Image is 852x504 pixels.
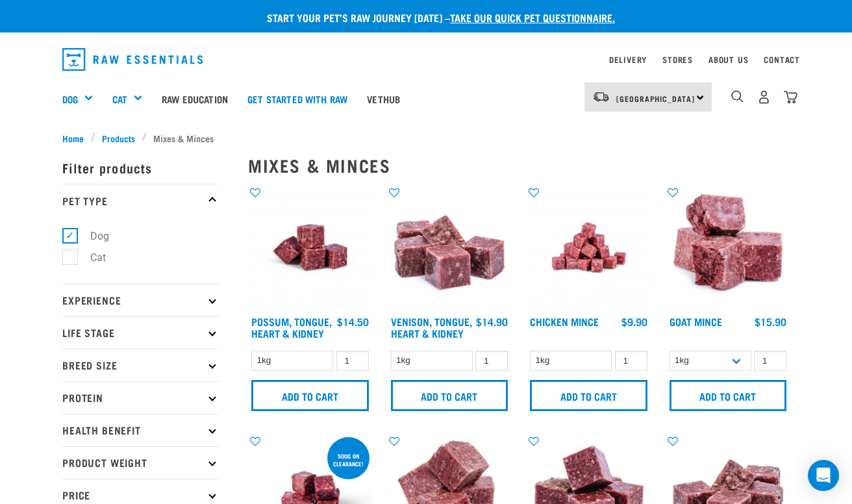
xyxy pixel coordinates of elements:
[592,91,610,103] img: van-moving.png
[757,90,771,104] img: user.png
[62,151,218,184] p: Filter products
[754,351,786,371] input: 1
[95,131,142,145] a: Products
[69,228,114,244] label: Dog
[336,351,369,371] input: 1
[391,380,508,411] input: Add to cart
[248,186,372,310] img: Possum Tongue Heart Kidney 1682
[391,318,472,336] a: Venison, Tongue, Heart & Kidney
[251,318,332,336] a: Possum, Tongue, Heart & Kidney
[808,460,839,491] div: Open Intercom Messenger
[62,284,218,316] p: Experience
[62,48,203,71] img: Raw Essentials Logo
[357,73,410,125] a: Vethub
[52,43,800,76] nav: dropdown navigation
[530,318,599,324] a: Chicken Mince
[527,186,651,310] img: Chicken M Ince 1613
[238,73,357,125] a: Get started with Raw
[666,186,790,310] img: 1077 Wild Goat Mince 01
[337,316,369,327] div: $14.50
[755,316,786,327] div: $15.90
[450,14,615,20] a: take our quick pet questionnaire.
[62,381,218,414] p: Protein
[69,249,111,266] label: Cat
[62,131,790,145] nav: breadcrumbs
[784,90,797,104] img: home-icon@2x.png
[62,184,218,216] p: Pet Type
[708,57,748,62] a: About Us
[62,92,78,107] a: Dog
[662,57,693,62] a: Stores
[764,57,800,62] a: Contact
[616,96,695,101] span: [GEOGRAPHIC_DATA]
[475,351,508,371] input: 1
[670,318,722,324] a: Goat Mince
[248,155,790,175] h2: Mixes & Minces
[62,414,218,446] p: Health Benefit
[476,316,508,327] div: $14.90
[251,380,369,411] input: Add to cart
[62,131,91,145] a: Home
[388,186,512,310] img: Pile Of Cubed Venison Tongue Mix For Pets
[102,131,135,145] span: Products
[670,380,787,411] input: Add to cart
[62,349,218,381] p: Breed Size
[621,316,647,327] div: $9.90
[112,92,127,107] a: Cat
[615,351,647,371] input: 1
[327,446,370,473] div: 500g on clearance!
[62,316,218,349] p: Life Stage
[62,131,84,145] span: Home
[530,380,647,411] input: Add to cart
[152,73,238,125] a: Raw Education
[62,446,218,479] p: Product Weight
[609,57,647,62] a: Delivery
[731,90,744,103] img: home-icon-1@2x.png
